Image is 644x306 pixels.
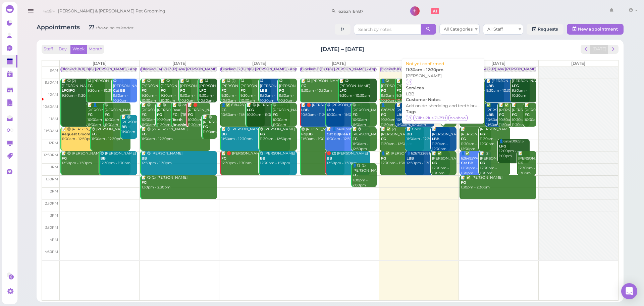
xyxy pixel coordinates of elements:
[499,139,529,159] div: 👤6262006515 12:00pm - 1:00pm
[486,84,494,88] b: LBB
[444,27,473,32] span: All Categories
[157,113,162,117] b: FG
[50,213,58,218] span: 3pm
[567,24,624,35] button: New appointment
[301,132,313,136] b: FG|BB
[273,113,278,117] b: FG
[87,79,131,93] div: 😋 [PERSON_NAME] 9:30am - 10:30am
[590,45,608,54] button: [DATE]
[141,151,217,166] div: 📝 😋 [PERSON_NAME] 12:30pm - 1:30pm
[221,132,227,136] b: BB
[45,80,58,85] span: 9:30am
[203,125,208,129] b: FG
[396,79,419,103] div: 📝 👤😋 (2) [PERSON_NAME] 9:30am - 10:30am
[51,165,58,169] span: 1pm
[49,141,58,145] span: 12pm
[461,67,596,72] div: Blocked: 16(16) 12(12) Asa [PERSON_NAME] [PERSON_NAME] • Appointment
[180,88,185,93] b: FG
[240,88,246,93] b: FG
[113,79,137,103] div: 😋 [PERSON_NAME] 9:30am - 10:30am
[406,61,480,67] div: Not yet confirmed
[301,108,309,112] b: LBB
[221,127,290,142] div: 📝 😋 [PERSON_NAME] 11:30am - 12:30pm
[353,113,358,117] b: FG
[260,151,297,166] div: 😋 [PERSON_NAME] 12:30pm - 1:30pm
[142,132,147,136] b: FG
[461,180,466,185] b: FG
[301,79,370,93] div: 📝 😋 [PERSON_NAME] 9:30am - 10:30am
[50,189,58,193] span: 2pm
[512,113,517,117] b: FG
[96,26,133,30] small: shown on calendar
[406,73,480,85] div: [PERSON_NAME]
[326,127,370,142] div: 📝 👤nails not too short 11:30am - 12:30pm
[608,45,619,54] button: next
[221,67,314,72] div: Blocked: 12(11) 9(8) [PERSON_NAME] • Appointment
[406,109,416,114] b: Tags
[486,103,504,127] div: ✅ [PERSON_NAME] 10:30am - 11:30am
[326,103,370,118] div: 😋 [PERSON_NAME] 10:30am - 11:30am
[381,88,386,93] b: FG
[142,180,147,185] b: FG
[161,88,166,93] b: FG
[172,103,195,137] div: 📝 😋 or Bear 10:30am - 11:30am
[221,108,226,112] b: FG
[407,156,414,161] b: LBB
[353,137,358,141] b: FG
[37,24,82,31] span: Appointments
[157,103,180,127] div: 📝 😋 [PERSON_NAME] 10:30am - 11:30am
[199,79,217,103] div: 📝 😋 [PERSON_NAME] 9:30am - 10:30am
[104,103,131,127] div: 😋 [PERSON_NAME] 10:30am - 11:30am
[480,132,485,136] b: FG
[142,156,147,161] b: BB
[87,45,104,54] button: Month
[43,104,58,109] span: 10:30am
[406,91,480,97] div: LBB
[381,156,386,161] b: FG
[279,79,297,103] div: 😋 [PERSON_NAME] 9:30am - 10:30am
[61,79,105,98] div: 📝 😋 (2) [PERSON_NAME] 9:30am - 11:30am
[91,127,130,142] div: 😋 [PERSON_NAME] 11:30am - 12:30pm
[461,175,536,190] div: 📝 ✅ [PERSON_NAME] 1:30pm - 2:30pm
[461,137,466,141] b: FG
[301,84,306,88] b: FG
[260,156,265,161] b: BB
[55,45,71,54] button: Day
[46,177,58,181] span: 1:30pm
[172,61,186,66] span: [DATE]
[44,153,58,157] span: 12:30pm
[188,113,193,117] b: FG
[240,79,271,103] div: 😋 [PERSON_NAME] 9:30am - 10:30am
[336,6,401,16] input: Search customer
[352,103,377,127] div: 😋 [PERSON_NAME] 10:30am - 11:30am
[172,113,191,127] b: FG|【TB】Teeth Brushing
[100,151,137,166] div: 😋 [PERSON_NAME] 12:30pm - 1:30pm
[142,113,147,117] b: FG
[141,67,277,72] div: Blocked: 14(17) 13(12) Asa [PERSON_NAME] [PERSON_NAME] • Appointment
[221,103,265,118] div: 👤✅ 8184260797 10:30am - 11:30am
[486,113,494,117] b: LBB
[499,103,517,127] div: 📝 ✅ [PERSON_NAME] 10:30am - 11:30am
[321,45,364,53] h2: [DATE] – [DATE]
[301,103,344,118] div: 📝 🛑 [PERSON_NAME] 10:30am - 11:30am
[301,127,344,142] div: 😋 [PHONE_NUMBER] 11:30am - 1:30pm
[432,127,456,151] div: 📝 [PERSON_NAME] 11:30am - 12:30pm
[406,67,443,72] b: 11:30am - 12:30pm
[518,151,536,176] div: 📝 [PERSON_NAME] 12:30pm - 1:30pm
[353,173,358,177] b: FG
[406,151,450,166] div: 👤6267122681 12:30pm - 1:30pm
[141,127,210,142] div: 📝 😋 (2) [PERSON_NAME] 11:30am - 12:30pm
[279,88,284,93] b: FG
[48,92,58,97] span: 10am
[381,113,386,117] b: FG
[581,45,591,54] button: prev
[524,103,536,132] div: 📝 [PERSON_NAME] 10:30am - 11:30am
[260,127,297,142] div: 😋 [PERSON_NAME] 11:30am - 12:30pm
[413,115,447,121] span: 50lbs Plus 21-25H
[486,79,530,93] div: 📝 [PERSON_NAME] 9:30am - 10:30am
[301,67,393,72] div: Blocked: 11(11) 6(8) [PERSON_NAME] • Appointment
[327,108,334,112] b: LBB
[406,85,424,90] b: Services
[180,79,210,103] div: 📝 😋 [PERSON_NAME] 9:30am - 10:30am
[221,156,226,161] b: FG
